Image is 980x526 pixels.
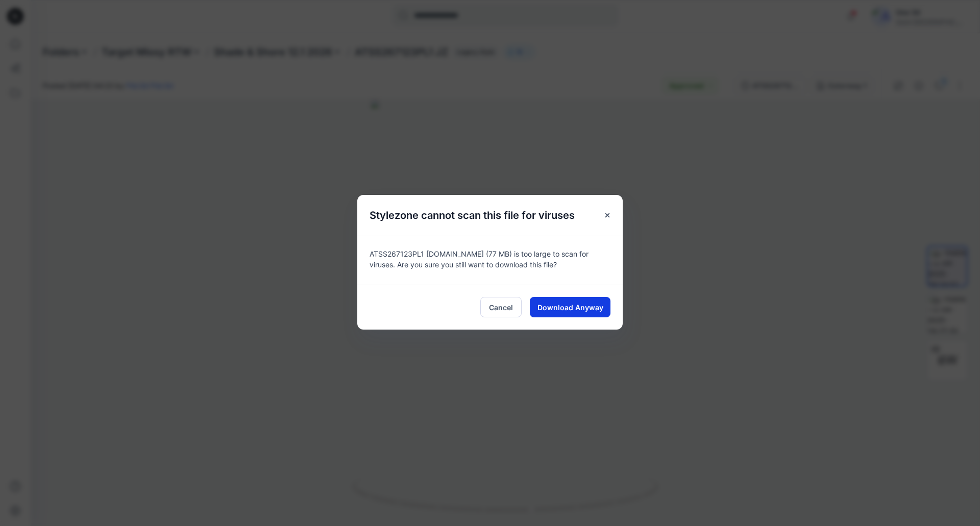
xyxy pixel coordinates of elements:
h5: Stylezone cannot scan this file for viruses [357,195,587,236]
button: Download Anyway [530,297,610,317]
button: Close [598,206,617,224]
div: ATSS267123PL1 [DOMAIN_NAME] (77 MB) is too large to scan for viruses. Are you sure you still want... [357,236,623,285]
span: Download Anyway [537,302,603,313]
span: Cancel [489,302,513,313]
button: Cancel [480,297,522,317]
